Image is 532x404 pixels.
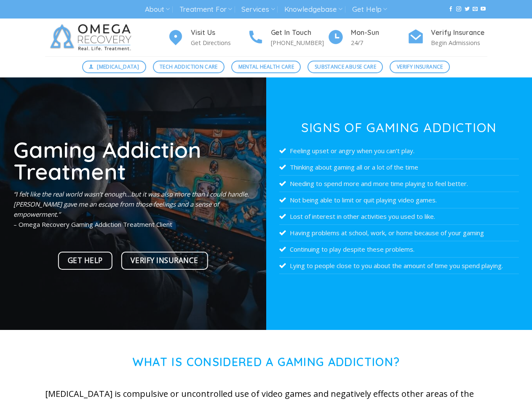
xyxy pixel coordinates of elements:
[131,255,198,266] span: Verify Insurance
[279,258,519,274] li: Lying to people close to you about the amount of time you spend playing.
[231,61,301,73] a: Mental Health Care
[13,138,253,183] h1: Gaming Addiction Treatment
[121,252,208,270] a: Verify Insurance
[465,6,470,12] a: Follow on Twitter
[179,2,232,17] a: Treatment For
[473,6,478,12] a: Send us an email
[167,27,247,48] a: Visit Us Get Directions
[13,189,253,229] p: – Omega Recovery Gaming Addiction Treatment Client
[351,27,407,38] h4: Mon-Sun
[191,27,247,38] h4: Visit Us
[390,61,450,73] a: Verify Insurance
[279,175,519,192] li: Needing to spend more and more time playing to feel better.
[279,192,519,208] li: Not being able to limit or quit playing video games.
[191,38,247,48] p: Get Directions
[247,27,327,48] a: Get In Touch [PHONE_NUMBER]
[160,63,218,71] span: Tech Addiction Care
[241,2,275,17] a: Services
[448,6,453,12] a: Follow on Facebook
[153,61,225,73] a: Tech Addiction Care
[238,63,294,71] span: Mental Health Care
[13,190,249,218] em: “I felt like the real world wasn’t enough…but it was also more than I could handle. [PERSON_NAME]...
[284,2,342,17] a: Knowledgebase
[279,121,519,134] h3: Signs of Gaming Addiction
[481,6,486,12] a: Follow on YouTube
[279,225,519,241] li: Having problems at school, work, or home because of your gaming
[82,61,146,73] a: [MEDICAL_DATA]
[351,38,407,48] p: 24/7
[352,2,387,17] a: Get Help
[397,63,443,71] span: Verify Insurance
[45,355,487,369] h1: What is Considered a Gaming Addiction?
[97,63,139,71] span: [MEDICAL_DATA]
[271,38,327,48] p: [PHONE_NUMBER]
[307,61,383,73] a: Substance Abuse Care
[145,2,170,17] a: About
[58,252,112,270] a: Get Help
[279,241,519,258] li: Continuing to play despite these problems.
[45,19,140,56] img: Omega Recovery
[431,38,487,48] p: Begin Admissions
[456,6,461,12] a: Follow on Instagram
[315,63,376,71] span: Substance Abuse Care
[271,27,327,38] h4: Get In Touch
[279,208,519,225] li: Lost of interest in other activities you used to like.
[407,27,487,48] a: Verify Insurance Begin Admissions
[431,27,487,38] h4: Verify Insurance
[279,143,519,159] li: Feeling upset or angry when you can’t play.
[68,255,103,266] span: Get Help
[279,159,519,175] li: Thinking about gaming all or a lot of the time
